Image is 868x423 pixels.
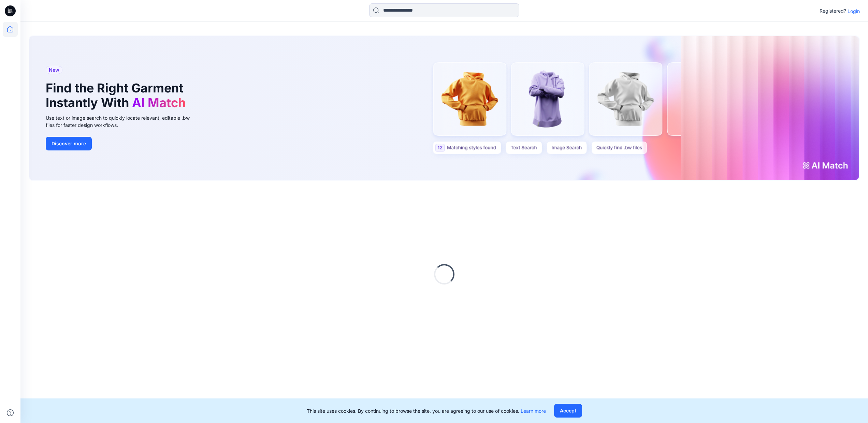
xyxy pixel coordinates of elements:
[49,66,59,74] span: New
[46,81,189,110] h1: Find the Right Garment Instantly With
[46,137,92,150] button: Discover more
[848,8,860,15] p: Login
[554,404,582,418] button: Accept
[132,95,186,110] span: AI Match
[820,7,846,15] p: Registered?
[521,408,546,414] a: Learn more
[46,114,199,129] div: Use text or image search to quickly locate relevant, editable .bw files for faster design workflows.
[307,407,546,414] p: This site uses cookies. By continuing to browse the site, you are agreeing to our use of cookies.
